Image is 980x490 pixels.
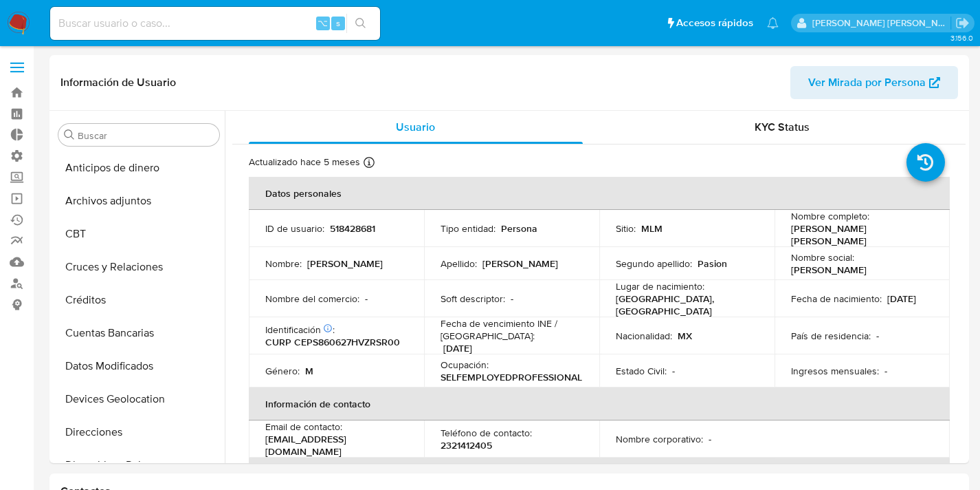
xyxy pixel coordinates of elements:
[808,66,926,99] span: Ver Mirada por Persona
[330,222,375,235] p: 518428681
[678,330,692,342] p: MX
[441,222,495,235] p: Tipo entidad :
[767,17,779,29] a: Notificaciones
[698,257,727,270] p: Pasion
[791,210,869,222] p: Nombre completo :
[365,292,368,305] p: -
[346,14,375,33] button: search-icon
[884,365,887,377] p: -
[876,330,879,342] p: -
[318,17,328,30] span: ⌥
[307,257,383,270] p: [PERSON_NAME]
[955,16,970,30] a: Salir
[790,66,958,99] button: Ver Mirada por Persona
[441,257,477,270] p: Apellido :
[53,284,225,317] button: Créditos
[78,129,214,142] input: Buscar
[791,251,854,264] p: Nombre social :
[441,317,583,342] p: Fecha de vencimiento INE / [GEOGRAPHIC_DATA] :
[482,257,558,270] p: [PERSON_NAME]
[791,365,879,377] p: Ingresos mensuales :
[616,433,703,445] p: Nombre corporativo :
[812,17,951,30] p: giuliana.competiello@mercadolibre.com
[305,365,313,377] p: M
[755,119,810,135] span: KYC Status
[791,292,882,305] p: Fecha de nacimiento :
[53,416,225,449] button: Direcciones
[396,119,435,135] span: Usuario
[53,217,225,251] button: CBT
[53,350,225,383] button: Datos Modificados
[443,342,472,354] p: [DATE]
[709,433,711,445] p: -
[616,257,692,270] p: Segundo apellido :
[265,336,400,348] p: CURP CEPS860627HVZRSR00
[641,222,662,235] p: MLM
[791,330,871,342] p: País de residencia :
[441,292,505,305] p: Soft descriptor :
[265,292,359,305] p: Nombre del comercio :
[441,359,489,371] p: Ocupación :
[53,383,225,416] button: Devices Geolocation
[676,16,753,30] span: Accesos rápidos
[336,17,340,30] span: s
[265,257,302,270] p: Nombre :
[53,317,225,350] button: Cuentas Bancarias
[265,365,300,377] p: Género :
[616,222,636,235] p: Sitio :
[441,371,582,383] p: SELFEMPLOYEDPROFESSIONAL
[50,14,380,32] input: Buscar usuario o caso...
[265,433,402,458] p: [EMAIL_ADDRESS][DOMAIN_NAME]
[249,387,950,420] th: Información de contacto
[887,292,916,305] p: [DATE]
[60,76,176,89] h1: Información de Usuario
[441,427,532,439] p: Teléfono de contacto :
[265,323,335,336] p: Identificación :
[53,251,225,284] button: Cruces y Relaciones
[511,292,513,305] p: -
[441,439,492,451] p: 2321412405
[249,177,950,210] th: Datos personales
[616,365,667,377] p: Estado Civil :
[53,449,225,482] button: Dispositivos Point
[53,184,225,217] button: Archivos adjuntos
[265,420,342,433] p: Email de contacto :
[672,365,675,377] p: -
[265,222,324,235] p: ID de usuario :
[64,129,75,140] button: Buscar
[501,222,537,235] p: Persona
[616,292,753,317] p: [GEOGRAPHIC_DATA], [GEOGRAPHIC_DATA]
[53,151,225,184] button: Anticipos de dinero
[791,264,867,276] p: [PERSON_NAME]
[791,222,928,247] p: [PERSON_NAME] [PERSON_NAME]
[616,330,672,342] p: Nacionalidad :
[616,280,704,292] p: Lugar de nacimiento :
[249,156,360,169] p: Actualizado hace 5 meses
